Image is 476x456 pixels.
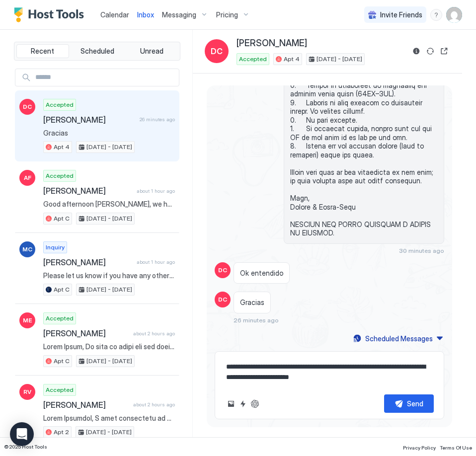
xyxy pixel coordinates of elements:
[14,42,180,61] div: tab-group
[403,445,436,451] span: Privacy Policy
[440,442,472,452] a: Terms Of Use
[133,401,175,408] span: about 2 hours ago
[86,143,132,152] span: [DATE] - [DATE]
[71,44,124,58] button: Scheduled
[10,422,34,446] div: Open Intercom Messenger
[43,115,136,125] span: [PERSON_NAME]
[384,394,434,413] button: Send
[54,285,70,294] span: Apt C
[237,38,307,49] span: [PERSON_NAME]
[54,357,70,366] span: Apt C
[225,398,237,410] button: Upload image
[43,400,129,410] span: [PERSON_NAME]
[14,7,88,22] a: Host Tools Logo
[43,129,175,138] span: Gracias
[43,200,175,209] span: Good afternoon [PERSON_NAME], we hope everything is going well with your stay. It seems we recent...
[23,316,32,325] span: ME
[22,245,32,254] span: MC
[54,428,69,437] span: Apt 2
[24,173,31,182] span: AF
[410,45,422,57] button: Reservation information
[137,188,175,194] span: about 1 hour ago
[16,44,69,58] button: Recent
[399,247,444,254] span: 30 minutes ago
[46,243,65,252] span: Inquiry
[218,266,227,275] span: DC
[237,398,249,410] button: Quick reply
[137,9,154,20] a: Inbox
[23,102,32,111] span: DC
[100,10,129,19] span: Calendar
[86,214,132,223] span: [DATE] - [DATE]
[140,116,175,123] span: 26 minutes ago
[43,186,133,196] span: [PERSON_NAME]
[43,271,175,280] span: Please let us know if you have any other questions we can help you with.
[125,44,178,58] button: Unread
[31,69,179,86] input: Input Field
[46,385,74,394] span: Accepted
[424,45,436,57] button: Sync reservation
[86,357,132,366] span: [DATE] - [DATE]
[54,214,70,223] span: Apt C
[440,445,472,451] span: Terms Of Use
[446,7,462,23] div: User profile
[46,100,74,109] span: Accepted
[43,257,133,267] span: [PERSON_NAME]
[137,259,175,265] span: about 1 hour ago
[216,10,238,19] span: Pricing
[54,143,70,152] span: Apt 4
[100,9,129,20] a: Calendar
[438,45,450,57] button: Open reservation
[218,295,227,304] span: DC
[352,332,444,345] button: Scheduled Messages
[430,9,442,21] div: menu
[211,45,223,57] span: DC
[249,398,261,410] button: ChatGPT Auto Reply
[43,414,175,423] span: Lorem Ipsumdol, S amet consectetu ad elits doeiusmod. Tempo, in utlabo et dolor mag ali enimadmi ...
[240,298,264,307] span: Gracias
[284,55,300,64] span: Apt 4
[137,10,154,19] span: Inbox
[4,444,47,450] span: © 2025 Host Tools
[80,47,114,56] span: Scheduled
[43,328,129,338] span: [PERSON_NAME]
[239,55,267,64] span: Accepted
[234,316,279,324] span: 26 minutes ago
[133,330,175,337] span: about 2 hours ago
[86,428,132,437] span: [DATE] - [DATE]
[46,171,74,180] span: Accepted
[43,342,175,351] span: Lorem Ipsum, Do sita co adipi eli sed doeiusmo tem INCI UTL Etdol Magn/Aliqu Enimadmin ve qui Nos...
[46,314,74,323] span: Accepted
[140,47,163,56] span: Unread
[23,387,31,396] span: RV
[240,269,283,278] span: Ok entendido
[407,398,423,409] div: Send
[317,55,362,64] span: [DATE] - [DATE]
[403,442,436,452] a: Privacy Policy
[31,47,54,56] span: Recent
[365,333,433,344] div: Scheduled Messages
[162,10,196,19] span: Messaging
[86,285,132,294] span: [DATE] - [DATE]
[380,10,422,19] span: Invite Friends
